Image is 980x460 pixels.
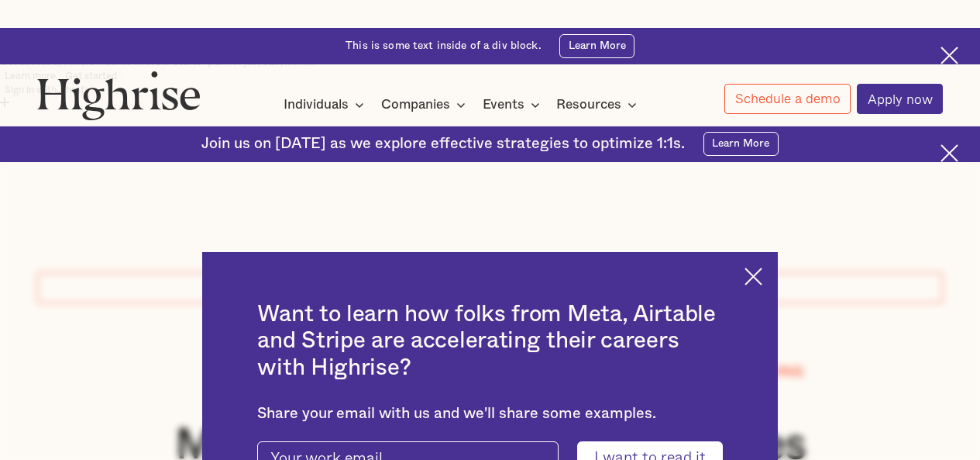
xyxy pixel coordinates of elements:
div: Companies [381,95,450,114]
div: Share your email with us and we'll share some examples. [257,405,722,423]
a: Learn More [559,34,634,58]
div: Events [483,95,524,114]
div: Join us on [DATE] as we explore effective strategies to optimize 1:1s. [201,135,685,153]
a: Apply now [857,84,943,114]
img: Cross icon [744,268,762,285]
div: Events [483,95,545,114]
div: Resources [556,95,641,114]
a: Schedule a demo [724,84,851,114]
div: This is some text inside of a div block. [346,39,542,54]
img: Cross icon [940,144,958,162]
img: Highrise logo [37,71,201,120]
a: Learn More [703,132,779,156]
div: Resources [556,95,621,114]
h2: Want to learn how folks from Meta, Airtable and Stripe are accelerating their careers with Highrise? [257,301,722,381]
div: Individuals [284,95,349,114]
img: Cross icon [940,47,958,64]
div: Companies [381,95,470,114]
div: Individuals [284,95,369,114]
